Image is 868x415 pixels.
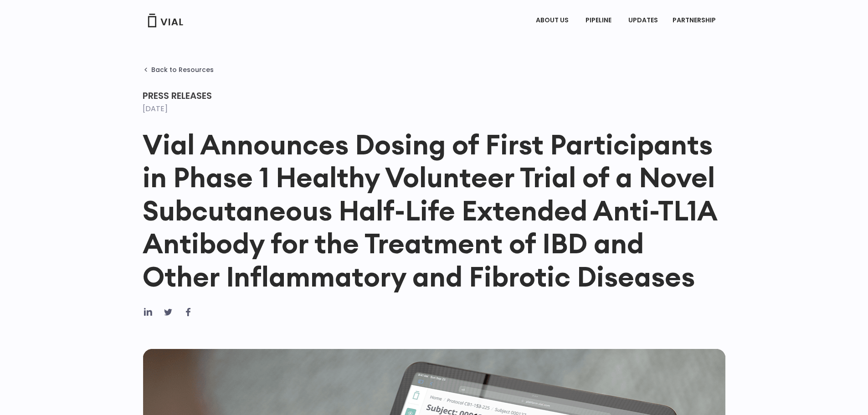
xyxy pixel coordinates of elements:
[665,13,725,28] a: PARTNERSHIPMenu Toggle
[183,307,194,318] div: Share on facebook
[143,89,212,102] span: Press Releases
[147,14,184,27] img: Vial Logo
[151,66,214,73] span: Back to Resources
[163,307,174,318] div: Share on twitter
[529,13,578,28] a: ABOUT USMenu Toggle
[143,66,214,73] a: Back to Resources
[143,103,168,114] time: [DATE]
[143,307,154,318] div: Share on linkedin
[621,13,665,28] a: UPDATES
[578,13,621,28] a: PIPELINEMenu Toggle
[143,128,726,293] h1: Vial Announces Dosing of First Participants in Phase 1 Healthy Volunteer Trial of a Novel Subcuta...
